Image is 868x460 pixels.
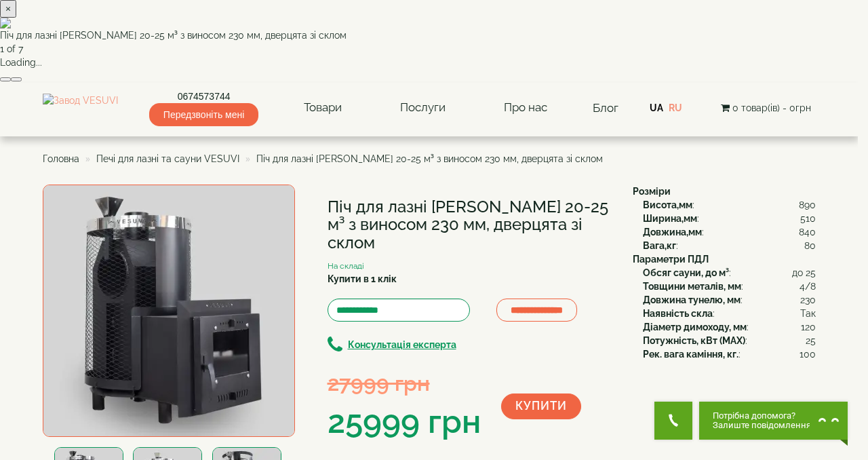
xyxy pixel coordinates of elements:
b: Розміри [633,186,671,197]
span: 840 [799,225,816,239]
div: 25999 грн [328,399,481,445]
b: Наявність скла [643,308,713,319]
span: 510 [800,212,816,225]
div: : [643,293,816,307]
img: Завод VESUVI [43,94,118,122]
button: Купити [501,394,581,419]
button: Get Call button [654,402,692,440]
b: Консультація експерта [348,339,456,350]
a: RU [669,102,682,113]
span: 120 [801,320,816,334]
b: Потужність, кВт (MAX) [643,335,745,346]
div: : [643,307,816,320]
span: 25 [806,334,816,347]
b: Ширина,мм [643,213,697,224]
b: Діаметр димоходу, мм [643,322,747,332]
button: Next (Right arrow key) [11,77,22,81]
a: Печі для лазні та сауни VESUVI [96,153,239,164]
div: : [643,239,816,252]
span: Передзвоніть мені [149,103,258,126]
div: : [643,266,816,280]
a: Головна [43,153,79,164]
span: Потрібна допомога? [713,411,811,421]
button: Chat button [699,402,848,440]
small: На складі [328,261,364,271]
b: Вага,кг [643,240,676,251]
div: : [643,212,816,225]
span: 100 [800,347,816,361]
span: 4/8 [800,280,816,293]
span: до 25 [792,266,816,280]
div: : [643,334,816,347]
b: Параметри ПДЛ [633,254,709,265]
div: : [643,347,816,361]
a: Товари [290,92,355,123]
span: Залиште повідомлення [713,421,811,430]
h1: Піч для лазні [PERSON_NAME] 20-25 м³ з виносом 230 мм, дверцята зі склом [328,198,612,252]
a: Послуги [387,92,459,123]
b: Рек. вага каміння, кг. [643,349,738,360]
div: 27999 грн [328,368,481,398]
button: 0 товар(ів) - 0грн [717,100,815,115]
div: : [643,225,816,239]
a: Про нас [490,92,561,123]
div: : [643,280,816,293]
span: 230 [800,293,816,307]
span: 80 [804,239,816,252]
b: Товщини металів, мм [643,281,741,292]
div: : [643,198,816,212]
span: Піч для лазні [PERSON_NAME] 20-25 м³ з виносом 230 мм, дверцята зі склом [256,153,603,164]
img: Піч для лазні Venera 20-25 м³ з виносом 230 мм, дверцята зі склом [43,185,295,437]
a: 0674573744 [149,90,258,103]
span: Так [800,307,816,320]
b: Висота,мм [643,199,692,210]
b: Довжина,мм [643,227,702,237]
b: Обсяг сауни, до м³ [643,267,729,278]
span: 890 [799,198,816,212]
span: 0 товар(ів) - 0грн [732,102,811,113]
div: : [643,320,816,334]
label: Купити в 1 клік [328,272,397,286]
b: Довжина тунелю, мм [643,294,741,305]
a: Блог [593,101,618,115]
a: UA [650,102,663,113]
